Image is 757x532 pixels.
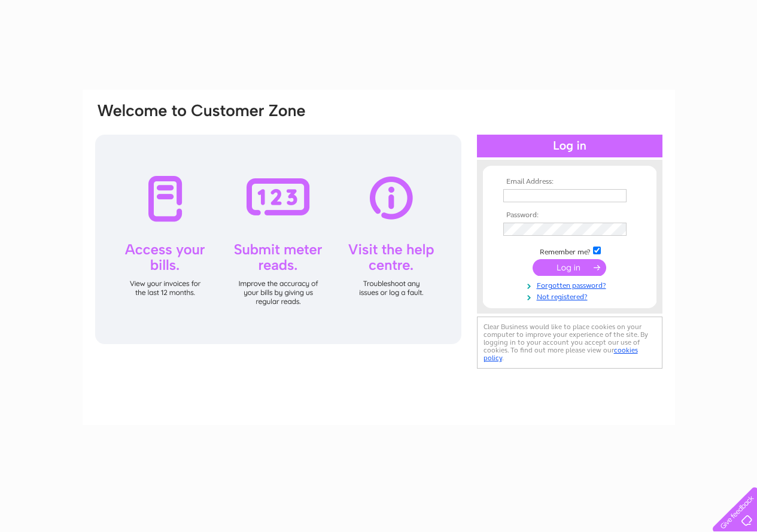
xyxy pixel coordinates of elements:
[484,346,638,362] a: cookies policy
[500,178,639,186] th: Email Address:
[533,259,606,276] input: Submit
[503,279,639,290] a: Forgotten password?
[500,211,639,220] th: Password:
[500,245,639,257] td: Remember me?
[477,317,662,369] div: Clear Business would like to place cookies on your computer to improve your experience of the sit...
[503,290,639,302] a: Not registered?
